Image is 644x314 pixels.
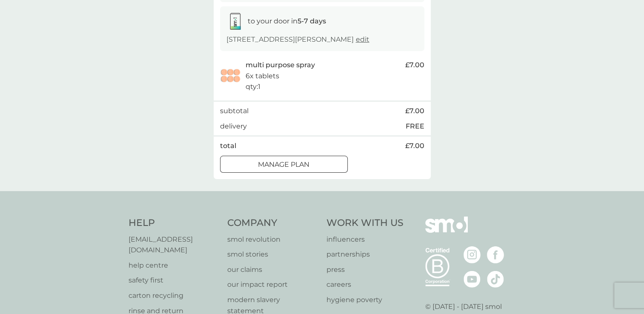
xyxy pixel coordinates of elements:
p: total [220,140,236,151]
p: FREE [406,121,424,132]
a: hygiene poverty [326,294,404,305]
h4: Company [227,217,318,230]
span: £7.00 [405,60,424,71]
h4: Help [129,217,219,230]
a: safety first [129,275,219,286]
a: smol revolution [227,234,318,245]
img: smol [425,217,468,245]
strong: 5-7 days [298,17,326,25]
h4: Work With Us [326,217,404,230]
a: smol stories [227,249,318,260]
p: Manage plan [258,159,309,170]
a: edit [356,35,369,43]
p: 6x tablets [246,71,279,82]
a: help centre [129,260,219,271]
a: partnerships [326,249,404,260]
button: Manage plan [220,156,348,173]
img: visit the smol Youtube page [464,271,481,288]
p: delivery [220,121,247,132]
span: £7.00 [405,140,424,151]
img: visit the smol Instagram page [464,246,481,263]
p: subtotal [220,106,249,117]
a: careers [326,279,404,290]
a: our claims [227,264,318,275]
a: carton recycling [129,290,219,301]
a: influencers [326,234,404,245]
span: £7.00 [405,106,424,117]
img: visit the smol Facebook page [487,246,504,263]
p: qty : 1 [246,81,260,92]
p: [STREET_ADDRESS][PERSON_NAME] [226,34,369,45]
a: our impact report [227,279,318,290]
p: multi purpose spray [246,60,315,71]
a: press [326,264,404,275]
span: to your door in [248,17,326,25]
a: [EMAIL_ADDRESS][DOMAIN_NAME] [129,234,219,256]
img: visit the smol Tiktok page [487,271,504,288]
